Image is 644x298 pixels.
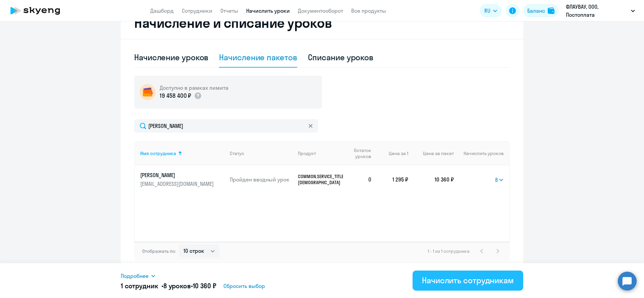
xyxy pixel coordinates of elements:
[351,7,386,14] a: Все продукты
[150,7,174,14] a: Дашборд
[566,3,628,19] p: ФЛАУВАУ, ООО, Постоплата
[182,7,212,14] a: Сотрудники
[134,52,208,63] div: Начисление уроков
[134,15,510,31] h2: Начисление и списание уроков
[408,165,454,194] td: 10 360 ₽
[160,84,228,91] h5: Доступно в рамках лимита
[298,7,343,14] a: Документооборот
[343,165,377,194] td: 0
[548,7,554,14] img: balance
[140,150,176,156] div: Имя сотрудника
[140,84,156,100] img: wallet-circle.png
[140,171,215,179] p: [PERSON_NAME]
[160,91,191,100] p: 19 458 400 ₽
[484,7,490,15] span: RU
[413,271,523,291] button: Начислить сотрудникам
[377,165,408,194] td: 1 295 ₽
[121,272,149,280] span: Подробнее
[140,150,224,156] div: Имя сотрудника
[220,7,238,14] a: Отчеты
[348,147,371,159] span: Остаток уроков
[193,282,216,290] span: 10 360 ₽
[140,180,215,188] p: [EMAIL_ADDRESS][DOMAIN_NAME]
[480,4,502,17] button: RU
[298,150,316,156] div: Продукт
[348,147,377,159] div: Остаток уроков
[527,7,545,15] div: Баланс
[408,141,454,165] th: Цена за пакет
[230,150,293,156] div: Статус
[230,150,244,156] div: Статус
[422,275,514,286] div: Начислить сотрудникам
[428,248,470,254] span: 1 - 1 из 1 сотрудника
[223,282,265,290] span: Сбросить выбор
[230,176,293,183] p: Пройден вводный урок
[298,173,343,185] p: COMMON.SERVICE_TITLE.LONG.[DEMOGRAPHIC_DATA]
[142,248,176,254] span: Отображать по:
[163,282,191,290] span: 8 уроков
[523,4,558,17] button: Балансbalance
[219,52,297,63] div: Начисление пакетов
[454,141,509,165] th: Начислить уроков
[298,150,343,156] div: Продукт
[121,281,216,291] h5: 1 сотрудник • •
[308,52,374,63] div: Списание уроков
[246,7,290,14] a: Начислить уроки
[134,119,318,133] input: Поиск по имени, email, продукту или статусу
[140,171,224,188] a: [PERSON_NAME][EMAIL_ADDRESS][DOMAIN_NAME]
[562,3,638,19] button: ФЛАУВАУ, ООО, Постоплата
[377,141,408,165] th: Цена за 1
